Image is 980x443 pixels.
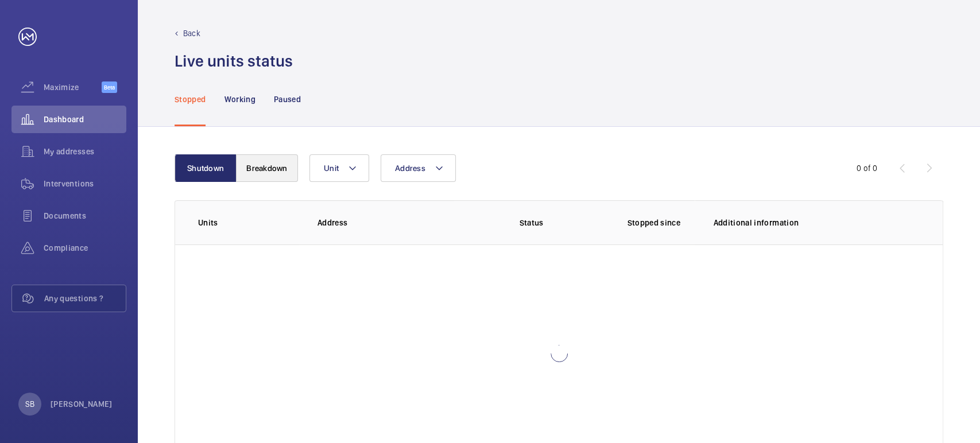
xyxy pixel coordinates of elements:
[44,210,126,222] span: Documents
[309,154,369,182] button: Unit
[627,217,695,228] p: Stopped since
[25,398,34,410] p: SB
[198,217,299,228] p: Units
[44,242,126,254] span: Compliance
[51,398,113,410] p: [PERSON_NAME]
[44,114,126,125] span: Dashboard
[175,154,237,182] button: Shutdown
[44,178,126,189] span: Interventions
[236,154,298,182] button: Breakdown
[44,293,126,304] span: Any questions ?
[857,162,877,174] div: 0 of 0
[175,94,206,105] p: Stopped
[462,217,601,228] p: Status
[381,154,456,182] button: Address
[102,81,117,93] span: Beta
[44,81,102,93] span: Maximize
[44,146,126,157] span: My addresses
[324,164,339,173] span: Unit
[183,28,200,39] p: Back
[317,217,454,228] p: Address
[274,94,301,105] p: Paused
[395,164,425,173] span: Address
[713,217,920,228] p: Additional information
[175,50,293,72] h1: Live units status
[224,94,255,105] p: Working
